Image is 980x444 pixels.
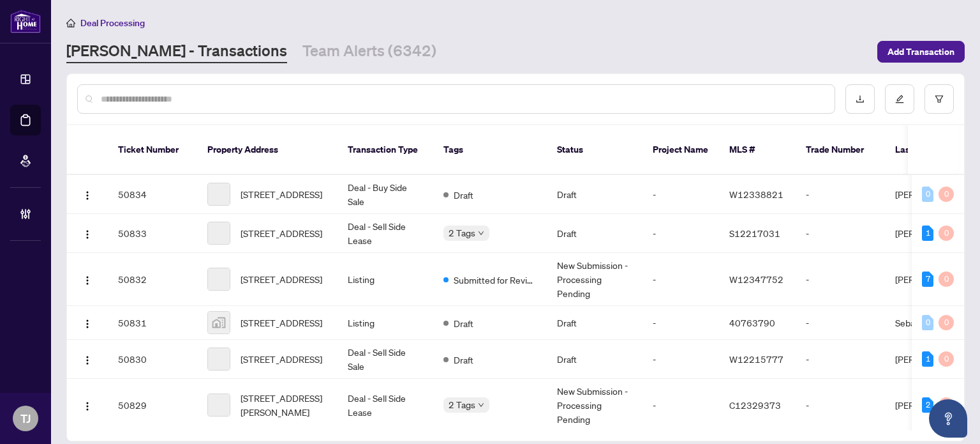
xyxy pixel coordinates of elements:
td: - [642,253,719,306]
td: - [796,253,885,306]
td: Deal - Sell Side Lease [338,379,433,432]
div: 7 [922,272,933,287]
div: 0 [939,315,954,330]
div: 1 [922,351,933,367]
span: [STREET_ADDRESS] [241,187,322,201]
img: Logo [82,401,93,411]
span: 40763790 [729,317,775,328]
span: [STREET_ADDRESS] [241,316,322,330]
th: Ticket Number [108,125,197,175]
td: 50832 [108,253,197,306]
span: [STREET_ADDRESS] [241,352,322,366]
img: Logo [82,229,93,240]
span: down [478,402,484,408]
span: 2 Tags [449,226,475,240]
td: Deal - Buy Side Sale [338,175,433,214]
td: - [642,214,719,253]
td: - [796,340,885,379]
span: C12329373 [729,399,781,411]
td: Draft [547,214,642,253]
td: 50830 [108,340,197,379]
span: Deal Processing [80,17,145,29]
button: Logo [77,184,98,204]
div: 0 [922,187,933,202]
button: Logo [77,223,98,243]
td: - [642,340,719,379]
td: - [796,214,885,253]
span: W12347752 [729,273,783,285]
td: Listing [338,306,433,340]
td: 50833 [108,214,197,253]
span: home [66,19,75,27]
td: New Submission - Processing Pending [547,379,642,432]
td: - [642,306,719,340]
th: MLS # [719,125,796,175]
td: - [796,379,885,432]
img: Logo [82,190,93,201]
td: Draft [547,340,642,379]
div: 0 [939,226,954,241]
span: edit [895,95,904,103]
button: Open asap [929,399,967,438]
span: Submitted for Review [454,273,537,287]
span: W12338821 [729,188,783,200]
span: W12215777 [729,353,783,365]
span: [STREET_ADDRESS][PERSON_NAME] [241,391,327,419]
th: Status [547,125,642,175]
th: Project Name [642,125,719,175]
span: [STREET_ADDRESS] [241,272,322,286]
span: Add Transaction [887,42,954,62]
td: Deal - Sell Side Sale [338,340,433,379]
td: Draft [547,175,642,214]
span: 2 Tags [449,397,475,412]
span: [STREET_ADDRESS] [241,226,322,240]
button: Logo [77,312,98,333]
td: Deal - Sell Side Lease [338,214,433,253]
button: edit [885,84,914,114]
td: - [796,306,885,340]
span: down [478,230,484,236]
div: 0 [939,272,954,287]
span: filter [935,95,944,103]
span: download [856,95,865,103]
td: Listing [338,253,433,306]
button: Add Transaction [877,41,965,63]
td: - [642,175,719,214]
div: 0 [939,187,954,202]
span: Draft [454,188,473,202]
span: Draft [454,316,473,330]
td: 50834 [108,175,197,214]
img: Logo [82,275,93,286]
div: 0 [939,351,954,367]
td: - [642,379,719,432]
td: - [796,175,885,214]
div: 0 [939,397,954,413]
img: logo [10,10,41,33]
span: TJ [20,410,31,427]
button: filter [924,84,954,114]
img: thumbnail-img [208,312,230,333]
button: Logo [77,349,98,369]
td: Draft [547,306,642,340]
img: Logo [82,319,93,329]
th: Transaction Type [338,125,433,175]
div: 0 [922,315,933,330]
span: S12217031 [729,227,780,239]
td: New Submission - Processing Pending [547,253,642,306]
span: Draft [454,353,473,367]
button: Logo [77,395,98,415]
td: 50829 [108,379,197,432]
a: Team Alerts (6342) [302,40,436,63]
button: download [845,84,875,114]
img: Logo [82,355,93,365]
th: Property Address [197,125,338,175]
td: 50831 [108,306,197,340]
div: 2 [922,397,933,413]
th: Tags [433,125,547,175]
button: Logo [77,269,98,289]
th: Trade Number [796,125,885,175]
a: [PERSON_NAME] - Transactions [66,40,287,63]
div: 1 [922,226,933,241]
